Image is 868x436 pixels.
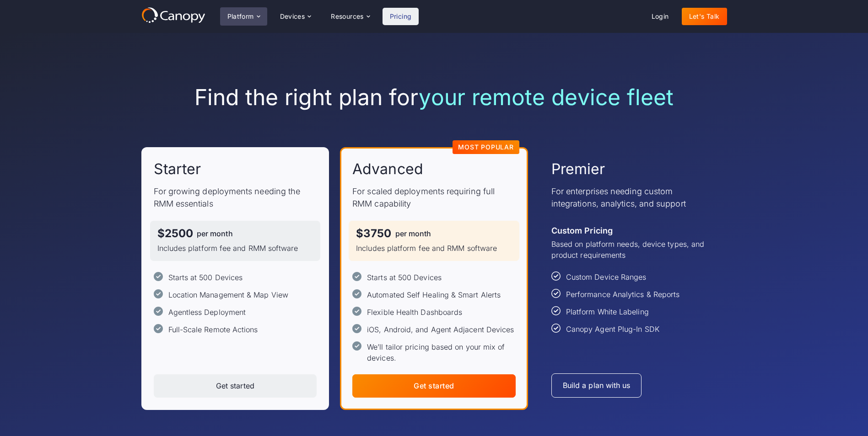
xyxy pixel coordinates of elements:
[154,185,317,210] p: For growing deployments needing the RMM essentials
[367,307,462,318] div: Flexible Health Dashboards
[356,243,512,254] p: Includes platform fee and RMM software
[566,324,659,335] div: Canopy Agent Plug-In SDK
[551,373,642,398] a: Build a plan with us
[168,289,288,300] div: Location Management & Map View
[273,7,318,26] div: Devices
[157,228,193,239] div: $2500
[367,272,442,283] div: Starts at 500 Devices
[419,84,674,111] span: your remote device fleet
[280,13,305,20] div: Devices
[331,13,364,20] div: Resources
[157,243,313,254] p: Includes platform fee and RMM software
[168,272,243,283] div: Starts at 500 Devices
[323,7,377,26] div: Resources
[367,324,514,335] div: iOS, Android, and Agent Adjacent Devices
[551,239,715,261] p: Based on platform needs, device types, and product requirements
[154,374,317,398] a: Get started
[141,84,727,111] h1: Find the right plan for
[563,381,631,390] div: Build a plan with us
[216,382,254,390] div: Get started
[168,307,246,318] div: Agentless Deployment
[352,374,516,398] a: Get started
[395,230,431,237] div: per month
[220,7,267,26] div: Platform
[551,185,715,210] p: For enterprises needing custom integrations, analytics, and support
[551,160,605,179] h2: Premier
[197,230,233,237] div: per month
[551,224,613,237] div: Custom Pricing
[682,8,727,25] a: Let's Talk
[227,13,254,20] div: Platform
[566,271,647,282] div: Custom Device Ranges
[356,228,391,239] div: $3750
[414,382,454,390] div: Get started
[367,289,501,300] div: Automated Self Healing & Smart Alerts
[458,144,514,150] div: Most Popular
[566,289,679,300] div: Performance Analytics & Reports
[383,8,419,25] a: Pricing
[352,185,516,210] p: For scaled deployments requiring full RMM capability
[154,160,201,179] h2: Starter
[367,341,516,363] div: We’ll tailor pricing based on your mix of devices.
[352,160,423,179] h2: Advanced
[168,324,258,335] div: Full-Scale Remote Actions
[644,8,676,25] a: Login
[566,306,649,317] div: Platform White Labeling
